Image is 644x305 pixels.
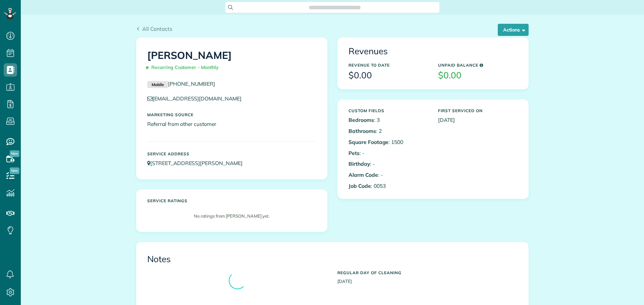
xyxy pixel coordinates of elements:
[151,213,313,219] p: No ratings from [PERSON_NAME] yet.
[348,150,360,156] b: Pets
[348,139,388,145] b: Square Footage
[348,116,428,124] p: : 3
[348,108,428,113] h5: Custom Fields
[348,160,370,167] b: Birthday
[337,271,518,275] h5: Regular day of cleaning
[348,171,378,178] b: Alarm Code
[147,152,316,156] h5: Service Address
[147,160,249,166] a: [STREET_ADDRESS][PERSON_NAME]
[348,182,428,190] p: : 0053
[147,95,248,102] a: [EMAIL_ADDRESS][DOMAIN_NAME]
[147,50,316,73] h1: [PERSON_NAME]
[10,167,19,174] span: New
[10,150,19,157] span: New
[147,80,215,87] a: Mobile[PHONE_NUMBER]
[348,182,371,189] b: Job Code
[147,112,316,117] h5: Marketing Source
[438,116,518,124] p: [DATE]
[147,81,168,88] small: Mobile
[348,127,428,135] p: : 2
[332,267,523,285] div: [DATE]
[136,25,172,33] a: All Contacts
[348,71,428,80] h3: $0.00
[348,160,428,168] p: : -
[348,138,428,146] p: : 1500
[147,199,316,203] h5: Service ratings
[348,149,428,157] p: : -
[147,120,316,128] p: Referral from other customer
[348,63,428,67] h5: Revenue to Date
[147,62,221,73] span: Recurring Customer - Monthly
[316,4,354,11] span: Search ZenMaid…
[438,63,518,67] h5: Unpaid Balance
[348,47,518,56] h3: Revenues
[348,117,374,123] b: Bedrooms
[438,108,518,113] h5: First Serviced On
[147,254,518,264] h3: Notes
[348,171,428,179] p: : -
[438,71,518,80] h3: $0.00
[348,128,376,134] b: Bathrooms
[498,24,529,36] button: Actions
[142,25,172,32] span: All Contacts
